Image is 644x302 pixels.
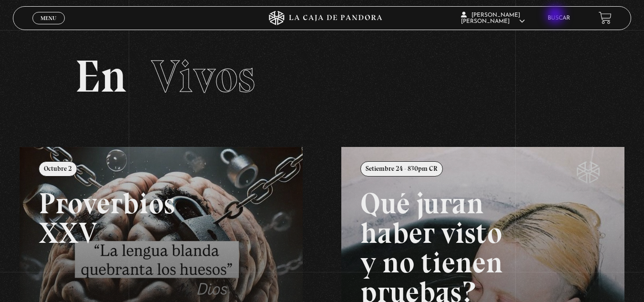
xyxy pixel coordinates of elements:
[37,23,60,30] span: Cerrar
[151,49,255,104] span: Vivos
[599,11,612,24] a: View your shopping cart
[461,12,525,24] span: [PERSON_NAME] [PERSON_NAME]
[41,15,56,21] span: Menu
[75,54,570,99] h2: En
[548,15,570,21] a: Buscar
